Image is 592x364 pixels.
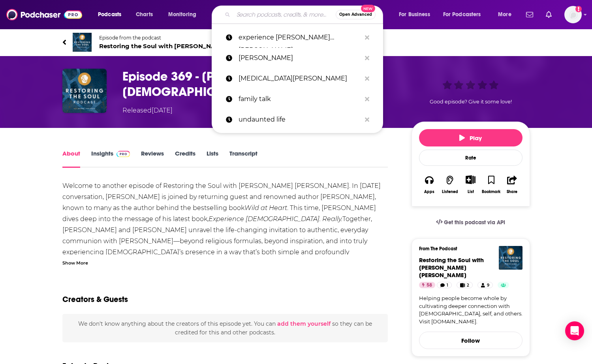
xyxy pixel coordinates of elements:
[207,150,218,168] a: Lists
[460,170,481,199] div: Show More ButtonList
[212,89,383,109] a: family talk
[565,321,584,340] div: Open Intercom Messenger
[499,246,522,270] img: Restoring the Soul with Michael John Cusick
[438,8,492,21] button: open menu
[62,150,80,168] a: About
[430,213,512,232] a: Get this podcast via API
[73,33,92,52] img: Restoring the Soul with Michael John Cusick
[443,9,481,20] span: For Podcasters
[239,89,361,109] p: family talk
[419,295,522,325] a: Helping people become whole by cultivating deeper connection with [DEMOGRAPHIC_DATA], self, and o...
[98,9,121,20] span: Podcasts
[399,9,430,20] span: For Business
[136,9,153,20] span: Charts
[62,33,296,52] a: Restoring the Soul with Michael John CusickEpisode from the podcastRestoring the Soul with [PERSO...
[233,8,336,21] input: Search podcasts, credits, & more...
[457,282,473,288] a: 2
[99,42,296,50] span: Restoring the Soul with [PERSON_NAME] [PERSON_NAME]
[6,7,82,22] img: Podchaser - Follow, Share and Rate Podcasts
[462,175,479,184] button: Show More Button
[78,320,372,336] span: We don't know anything about the creators of this episode yet . You can so they can be credited f...
[99,35,296,41] span: Episode from the podcast
[492,8,521,21] button: open menu
[447,281,448,289] span: 1
[419,170,440,199] button: Apps
[229,150,257,168] a: Transcript
[564,6,582,23] img: User Profile
[467,281,469,289] span: 2
[498,9,511,20] span: More
[141,150,164,168] a: Reviews
[239,68,361,89] p: alli worthington
[419,282,435,288] a: 58
[131,8,158,21] a: Charts
[239,48,361,68] p: john eldredge
[393,8,440,21] button: open menu
[239,109,361,130] p: undaunted life
[163,8,207,21] button: open menu
[212,109,383,130] a: undaunted life
[239,27,361,48] p: experience jesus john eldredge
[339,13,372,17] span: Open Advanced
[502,170,522,199] button: Share
[564,6,582,23] span: Logged in as shcarlos
[419,256,484,279] a: Restoring the Soul with Michael John Cusick
[361,5,375,12] span: New
[244,204,287,212] a: Wild at Heart
[419,129,522,146] button: Play
[564,6,582,23] button: Show profile menu
[219,6,391,24] div: Search podcasts, credits, & more...
[212,68,383,89] a: [MEDICAL_DATA][PERSON_NAME]
[437,282,452,288] a: 1
[575,6,582,12] svg: Add a profile image
[487,281,489,289] span: 9
[62,69,107,113] img: Episode 369 - John Eldredge, "Experience Jesus. Really."
[62,295,128,304] h2: Creators & Guests
[442,190,458,194] div: Listened
[419,332,522,349] button: Follow
[424,190,434,194] div: Apps
[481,170,502,199] button: Bookmark
[444,219,505,226] span: Get this podcast via API
[523,8,536,21] a: Show notifications dropdown
[507,190,517,194] div: Share
[543,8,555,21] a: Show notifications dropdown
[419,246,516,251] h3: From The Podcast
[336,10,376,19] button: Open AdvancedNew
[209,215,342,223] a: Experience [DEMOGRAPHIC_DATA]. Really.
[419,150,522,166] div: Rate
[477,282,492,288] a: 9
[122,69,399,99] h1: Episode 369 - John Eldredge, "Experience Jesus. Really."
[430,99,512,105] span: Good episode? Give it some love!
[277,321,331,327] button: add them yourself
[92,8,132,21] button: open menu
[168,9,196,20] span: Monitoring
[459,134,482,142] span: Play
[419,256,484,279] span: Restoring the Soul with [PERSON_NAME] [PERSON_NAME]
[117,151,130,157] img: Podchaser Pro
[440,170,460,199] button: Listened
[468,189,474,194] div: List
[212,48,383,68] a: [PERSON_NAME]
[427,281,432,289] span: 58
[482,190,500,194] div: Bookmark
[175,150,195,168] a: Credits
[212,27,383,48] a: experience [PERSON_NAME] [PERSON_NAME]
[91,150,130,168] a: InsightsPodchaser Pro
[122,106,173,115] div: Released [DATE]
